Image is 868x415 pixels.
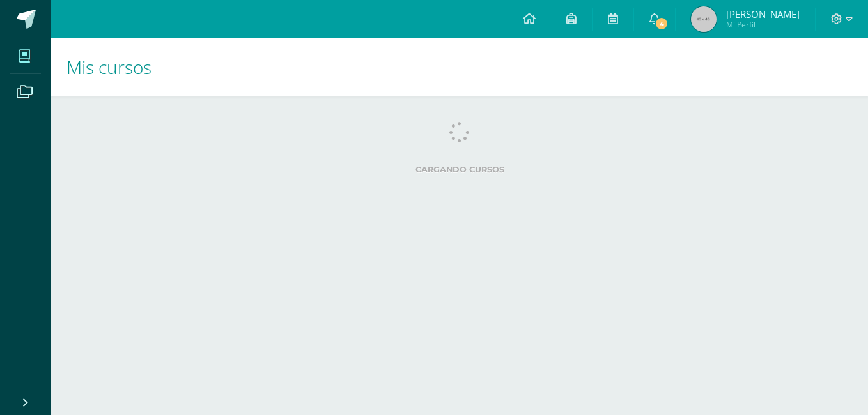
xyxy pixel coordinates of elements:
span: [PERSON_NAME] [726,8,800,20]
span: 4 [655,17,669,31]
label: Cargando cursos [77,165,842,174]
span: Mi Perfil [726,19,800,30]
img: 45x45 [691,6,717,32]
span: Mis cursos [66,55,151,79]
